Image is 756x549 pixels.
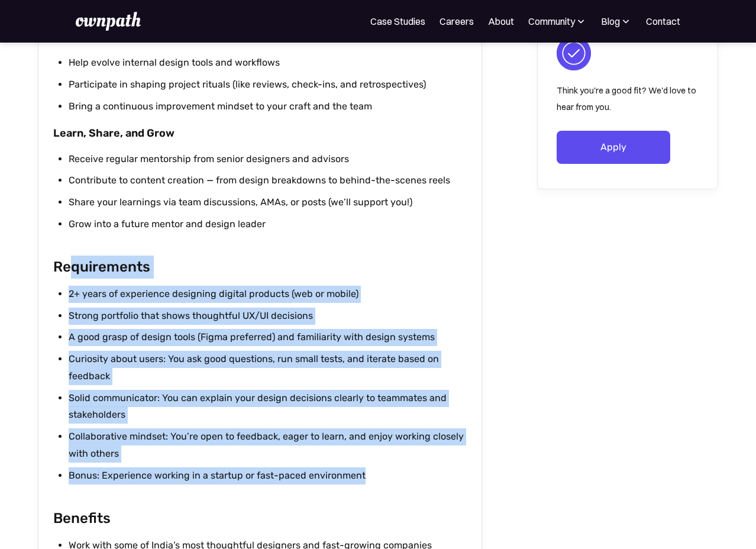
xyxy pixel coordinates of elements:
[69,428,467,463] li: Collaborative mindset: You’re open to feedback, eager to learn, and enjoy working closely with ot...
[53,507,467,530] h2: Benefits
[69,329,467,346] li: A good grasp of design tools (Figma preferred) and familiarity with design systems
[557,131,670,164] a: Apply
[528,14,587,28] div: Community
[69,216,467,233] li: Grow into a future mentor and design leader
[69,390,467,424] li: Solid communicator: You can explain your design decisions clearly to teammates and stakeholders
[69,351,467,385] li: Curiosity about users: You ask good questions, run small tests, and iterate based on feedback
[440,14,474,28] a: Careers
[53,256,467,279] h2: Requirements
[601,14,620,28] div: Blog
[488,14,514,28] a: About
[69,286,467,303] li: 2+ years of experience designing digital products (web or mobile)
[370,14,425,28] a: Case Studies
[69,76,467,93] li: Participate in shaping project rituals (like reviews, check-ins, and retrospectives)
[646,14,680,28] a: Contact
[69,308,467,325] li: Strong portfolio that shows thoughtful UX/UI decisions
[528,14,575,28] div: Community
[69,467,467,485] li: Bonus: Experience working in a startup or fast-paced environment
[53,127,175,140] strong: Learn, Share, and Grow
[69,172,467,189] li: Contribute to content creation — from design breakdowns to behind-the-scenes reels
[69,98,467,115] li: Bring a continuous improvement mindset to your craft and the team
[69,151,467,168] li: Receive regular mentorship from senior designers and advisors
[557,82,699,115] p: Think you're a good fit? We'd love to hear from you.
[601,14,632,28] div: Blog
[69,194,467,211] li: Share your learnings via team discussions, AMAs, or posts (we’ll support you!)
[69,54,467,72] li: Help evolve internal design tools and workflows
